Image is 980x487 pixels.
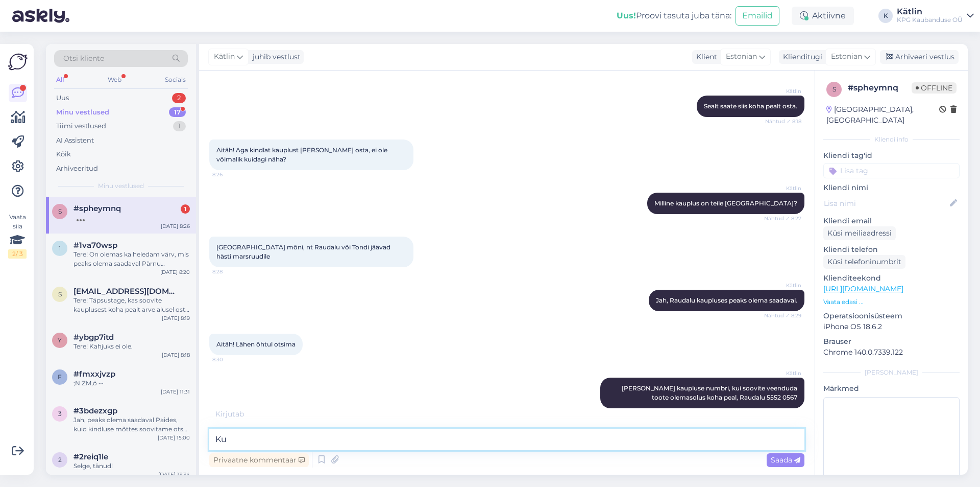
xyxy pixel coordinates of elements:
[63,53,104,64] span: Otsi kliente
[826,104,939,126] div: [GEOGRAPHIC_DATA], [GEOGRAPHIC_DATA]
[214,51,235,62] span: Kätlin
[59,244,61,252] span: 1
[617,10,731,22] div: Proovi tasuta juba täna:
[212,356,251,363] span: 8:30
[244,409,246,419] span: .
[209,429,804,450] textarea: Kuid l
[832,85,836,93] span: s
[823,163,960,178] input: Lisa tag
[763,118,801,125] span: Nähtud ✓ 8:18
[58,456,62,463] span: 2
[56,107,109,118] div: Minu vestlused
[212,171,251,178] span: 8:26
[73,241,117,250] span: #1va70wsp
[56,164,98,174] div: Arhiveeritud
[617,11,636,20] b: Uus!
[212,268,251,275] span: 8:28
[823,311,960,321] p: Operatsioonisüsteem
[823,255,905,269] div: Küsi telefoninumbrit
[8,249,27,259] div: 2 / 3
[56,149,71,159] div: Kõik
[162,314,190,322] div: [DATE] 8:19
[726,51,757,62] span: Estonian
[823,347,960,358] p: Chrome 140.0.7339.122
[763,87,801,95] span: Kätlin
[216,243,392,260] span: [GEOGRAPHIC_DATA] mõni, nt Raudalu või Tondi jäävad hästi marsruudile
[912,82,957,94] span: Offline
[58,336,62,344] span: y
[246,409,247,419] span: .
[823,336,960,347] p: Brauser
[704,102,797,110] span: Sealt saate siis koha pealt osta.
[824,198,948,209] input: Lisa nimi
[823,226,896,240] div: Küsi meiliaadressi
[763,369,801,377] span: Kätlin
[823,368,960,377] div: [PERSON_NAME]
[56,93,69,103] div: Uus
[163,73,188,86] div: Socials
[158,434,190,442] div: [DATE] 15:00
[897,8,963,16] div: Kätlin
[169,107,186,118] div: 17
[58,373,62,381] span: f
[736,6,779,26] button: Emailid
[763,215,801,222] span: Nähtud ✓ 8:27
[158,471,190,478] div: [DATE] 13:34
[823,150,960,161] p: Kliendi tag'id
[622,384,799,401] span: [PERSON_NAME] kaupluse numbri, kui soovite veenduda toote olemasolus koha peal, Raudalu 5552 0567
[73,287,180,296] span: somproject313@gmail.com
[823,383,960,394] p: Märkmed
[8,213,27,259] div: Vaata siia
[823,244,960,255] p: Kliendi telefon
[209,453,309,467] div: Privaatne kommentaar
[54,73,66,86] div: All
[58,290,62,298] span: s
[160,268,190,276] div: [DATE] 8:20
[161,388,190,396] div: [DATE] 11:31
[216,146,389,163] span: Aitäh! Aga kindlat kauplust [PERSON_NAME] osta, ei ole võimalik kuidagi näha?
[172,93,186,103] div: 2
[878,9,893,23] div: K
[73,250,190,268] div: Tere! On olemas ka heledam värv, mis peaks olema saadaval Pärnu kaupluses. Hind on sama.
[897,16,963,24] div: KPG Kaubanduse OÜ
[106,73,124,86] div: Web
[98,181,144,191] span: Minu vestlused
[73,296,190,314] div: Tere! Täpsustage, kas soovite kauplusest koha pealt arve alusel osta või tellida e-[PERSON_NAME] ...
[897,8,974,24] a: KätlinKPG Kaubanduse OÜ
[656,296,797,304] span: Jah, Raudalu kaupluses peaks olema saadaval.
[823,284,903,293] a: [URL][DOMAIN_NAME]
[73,369,115,379] span: #fmxxjvzp
[73,204,121,213] span: #spheymnq
[56,121,106,131] div: Tiimi vestlused
[73,342,190,351] div: Tere! Kahjuks ei ole.
[58,410,62,418] span: 3
[792,7,854,25] div: Aktiivne
[56,135,94,146] div: AI Assistent
[848,82,912,94] div: # spheymnq
[161,222,190,230] div: [DATE] 8:26
[763,184,801,192] span: Kätlin
[763,282,801,289] span: Kätlin
[8,52,28,72] img: Askly Logo
[654,199,797,207] span: Milline kauplus on teile [GEOGRAPHIC_DATA]?
[823,321,960,332] p: iPhone OS 18.6.2
[692,52,717,62] div: Klient
[779,52,822,62] div: Klienditugi
[763,312,801,319] span: Nähtud ✓ 8:29
[771,455,800,465] span: Saada
[181,204,190,214] div: 1
[880,50,959,64] div: Arhiveeri vestlus
[173,121,186,131] div: 1
[209,409,804,420] div: Kirjutab
[162,351,190,359] div: [DATE] 8:18
[73,461,190,471] div: Selge, tänud!
[823,135,960,144] div: Kliendi info
[823,273,960,284] p: Klienditeekond
[73,379,190,388] div: ;N ZM,ö --
[831,51,862,62] span: Estonian
[58,207,62,215] span: s
[73,452,108,461] span: #2reiq1le
[823,182,960,193] p: Kliendi nimi
[73,406,117,415] span: #3bdezxgp
[823,216,960,226] p: Kliendi email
